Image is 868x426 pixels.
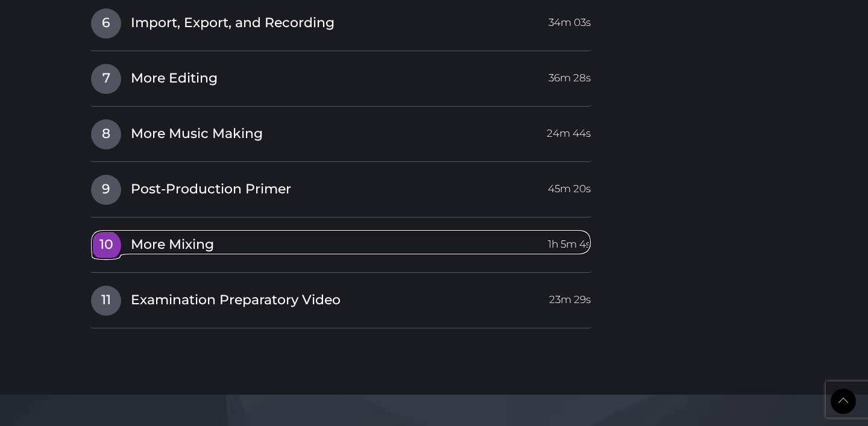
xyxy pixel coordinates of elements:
span: 7 [91,64,121,94]
a: 9Post-Production Primer45m 20s [90,174,591,199]
a: 7More Editing36m 28s [90,63,591,89]
span: 45m 20s [548,175,591,196]
span: Import, Export, and Recording [131,14,335,33]
span: 6 [91,8,121,39]
span: 8 [91,119,121,149]
span: 11 [91,286,121,316]
span: 24m 44s [547,119,591,141]
span: More Editing [131,69,218,88]
span: More Mixing [131,236,214,254]
span: Examination Preparatory Video [131,291,341,310]
span: 1h 5m 4s [548,230,591,252]
span: 10 [91,230,121,260]
a: 10More Mixing1h 5m 4s [90,230,591,255]
span: More Music Making [131,125,263,143]
a: 6Import, Export, and Recording34m 03s [90,8,591,33]
span: Post-Production Primer [131,180,291,199]
a: 11Examination Preparatory Video23m 29s [90,285,591,310]
span: 9 [91,175,121,205]
span: 23m 29s [549,286,591,307]
span: 34m 03s [549,8,591,30]
a: Back to Top [831,389,856,414]
a: 8More Music Making24m 44s [90,119,591,144]
span: 36m 28s [549,64,591,86]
